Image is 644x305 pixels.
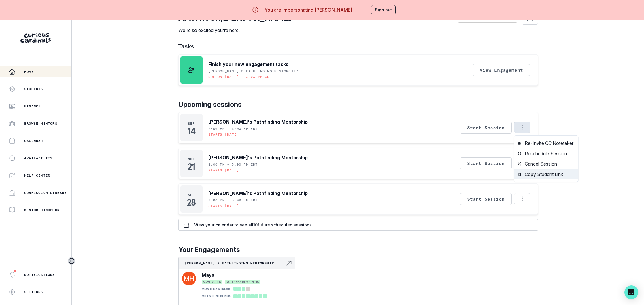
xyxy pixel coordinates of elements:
[188,193,195,197] p: Sep
[182,272,196,285] img: svg
[208,75,272,79] p: Due on [DATE] • 6:23 PM CDT
[24,156,52,160] p: Availability
[24,290,43,294] p: Settings
[178,99,538,110] p: Upcoming sessions
[286,260,292,267] svg: Navigate to engagement page
[24,173,50,178] p: Help Center
[208,61,288,68] p: Finish your new engagement tasks
[24,272,55,277] p: Notifications
[24,87,43,91] p: Students
[24,190,67,195] p: Curriculum Library
[188,164,195,170] p: 21
[208,190,308,197] p: [PERSON_NAME]'s Pathfinding Mentorship
[202,294,231,298] p: MILESTONE BONUS
[202,272,215,279] p: Maya
[188,157,195,162] p: Sep
[24,121,57,126] p: Browse Mentors
[202,287,230,291] p: MONTHLY STREAK
[202,280,222,284] span: SCHEDULED
[460,157,512,169] button: Start Session
[208,118,308,125] p: [PERSON_NAME]'s Pathfinding Mentorship
[184,261,286,266] p: [PERSON_NAME]'s Pathfinding Mentorship
[179,257,295,300] a: [PERSON_NAME]'s Pathfinding MentorshipNavigate to engagement pageMayaSCHEDULEDNO TASKS REMAININGM...
[624,285,638,299] div: Open Intercom Messenger
[473,64,530,76] button: View Engagement
[208,69,298,73] p: [PERSON_NAME]'s Pathfinding Mentorship
[225,280,260,284] span: NO TASKS REMAINING
[68,257,75,265] button: Toggle sidebar
[188,121,195,126] p: Sep
[514,193,530,204] button: Options
[265,6,352,13] p: You are impersonating [PERSON_NAME]
[460,193,512,205] button: Start Session
[20,33,51,43] img: Curious Cardinals Logo
[187,200,196,205] p: 28
[514,122,530,133] button: Options
[208,168,239,173] p: Starts [DATE]
[208,126,258,131] p: 2:00 PM - 3:00 PM EDT
[178,245,538,255] p: Your Engagements
[208,132,239,137] p: Starts [DATE]
[24,208,60,212] p: Mentor Handbook
[178,43,538,50] h1: Tasks
[187,128,195,134] p: 14
[24,69,34,74] p: Home
[24,104,41,109] p: Finance
[178,12,292,23] p: afternoon , [PERSON_NAME]
[194,223,313,227] p: View your calendar to see all 10 future scheduled sessions.
[208,198,258,202] p: 2:00 PM - 3:00 PM EDT
[208,162,258,167] p: 2:00 PM - 3:00 PM EDT
[460,122,512,134] button: Start Session
[24,139,43,143] p: Calendar
[208,154,308,161] p: [PERSON_NAME]'s Pathfinding Mentorship
[208,204,239,208] p: Starts [DATE]
[371,5,396,14] button: Sign out
[178,27,292,34] p: We're so excited you're here.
